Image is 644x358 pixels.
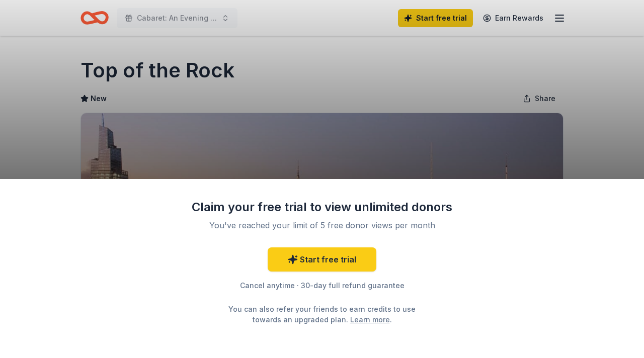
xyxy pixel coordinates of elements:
div: You can also refer your friends to earn credits to use towards an upgraded plan. . [219,304,425,325]
a: Learn more [350,314,390,325]
div: You've reached your limit of 5 free donor views per month [203,219,441,231]
div: Claim your free trial to view unlimited donors [191,199,453,215]
div: Cancel anytime · 30-day full refund guarantee [191,280,453,292]
a: Start free trial [268,247,376,272]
